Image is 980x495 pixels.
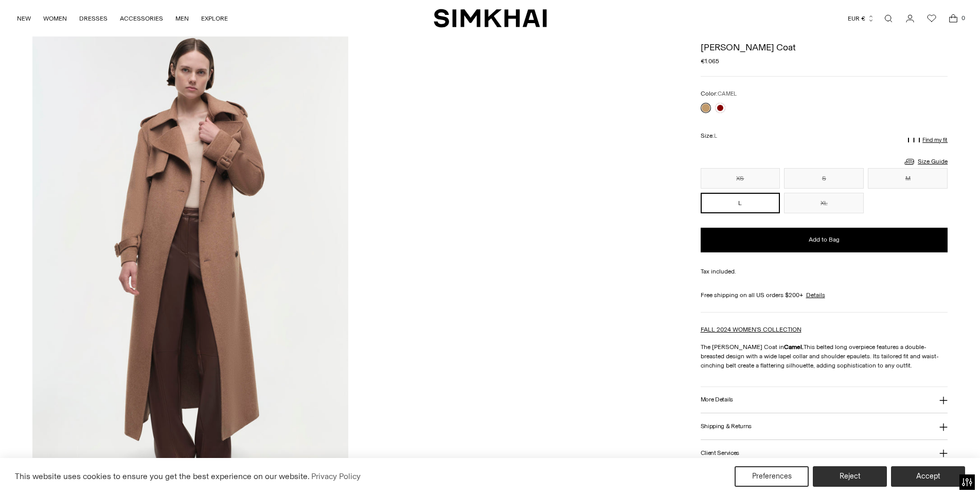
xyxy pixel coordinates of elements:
[701,387,948,413] button: More Details
[921,8,942,29] a: Wishlist
[434,8,547,28] a: SIMKHAI
[809,235,840,244] span: Add to Bag
[718,90,737,97] span: CAMEL
[701,168,780,189] button: XS
[806,290,825,300] a: Details
[701,228,948,252] button: Add to Bag
[958,13,968,23] span: 0
[784,168,864,189] button: S
[701,57,719,66] span: €1.065
[701,440,948,466] button: Client Services
[701,43,948,52] h1: [PERSON_NAME] Coat
[900,8,920,29] a: Go to the account page
[903,155,948,168] a: Size Guide
[201,7,228,30] a: EXPLORE
[701,131,717,141] label: Size:
[701,342,948,370] p: The [PERSON_NAME] Coat in This belted long overpiece features a double-breasted design with a wid...
[701,450,740,456] h3: Client Services
[878,8,899,29] a: Open search modal
[79,7,108,30] a: DRESSES
[175,7,189,30] a: MEN
[43,7,67,30] a: WOMEN
[784,343,804,351] strong: Camel.
[891,466,965,487] button: Accept
[701,396,733,403] h3: More Details
[15,471,310,481] span: This website uses cookies to ensure you get the best experience on our website.
[310,469,362,484] a: Privacy Policy (opens in a new tab)
[701,290,948,300] div: Free shipping on all US orders $200+
[943,8,964,29] a: Open cart modal
[868,168,948,189] button: M
[701,326,801,333] a: FALL 2024 WOMEN'S COLLECTION
[714,133,717,139] span: L
[701,423,752,430] h3: Shipping & Returns
[120,7,163,30] a: ACCESSORIES
[784,193,864,213] button: XL
[813,466,887,487] button: Reject
[701,89,737,99] label: Color:
[735,466,809,487] button: Preferences
[17,7,31,30] a: NEW
[701,193,780,213] button: L
[848,7,875,30] button: EUR €
[701,267,948,276] div: Tax included.
[701,413,948,439] button: Shipping & Returns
